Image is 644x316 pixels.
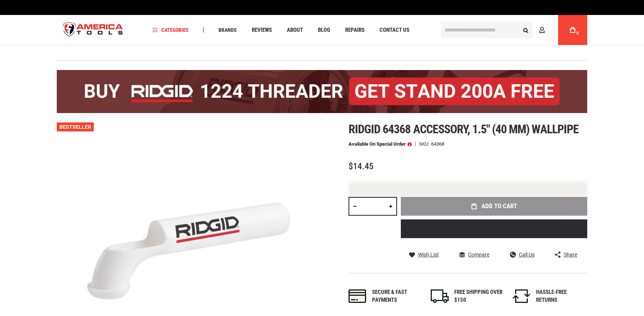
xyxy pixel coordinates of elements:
span: $14.45 [349,161,374,171]
a: Reviews [248,25,275,35]
img: America Tools [57,16,129,44]
a: Blog [315,25,334,35]
a: Repairs [342,25,368,35]
a: About [284,25,306,35]
span: About [287,27,303,33]
span: Call Us [519,252,535,257]
img: BOGO: Buy the RIDGID® 1224 Threader (26092), get the 92467 200A Stand FREE! [57,70,587,113]
a: Contact Us [376,25,413,35]
span: Ridgid 64368 accessory, 1.5" (40 mm) wallpipe [349,122,579,136]
button: Search [518,23,533,37]
span: Share [564,252,577,257]
img: payments [349,289,366,303]
img: returns [513,289,530,303]
span: Contact Us [380,27,409,33]
a: Wish List [409,251,439,258]
a: store logo [57,16,129,44]
a: Call Us [510,251,535,258]
div: FREE SHIPPING OVER $150 [454,288,503,304]
div: HASSLE-FREE RETURNS [536,288,585,304]
span: Brands [219,27,237,33]
a: Compare [459,251,489,258]
span: Blog [318,27,330,33]
span: Categories [153,27,189,33]
p: Available on Special Order [349,142,412,147]
img: shipping [431,289,449,303]
a: 0 [566,15,580,45]
span: Wish List [418,252,439,257]
div: 64368 [431,142,444,146]
a: Brands [215,25,240,35]
span: Reviews [252,27,272,33]
a: Categories [149,25,192,35]
span: Repairs [345,27,365,33]
span: 0 [576,31,579,35]
div: Secure & fast payments [372,288,421,304]
strong: SKU [419,142,431,146]
span: Compare [468,252,489,257]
